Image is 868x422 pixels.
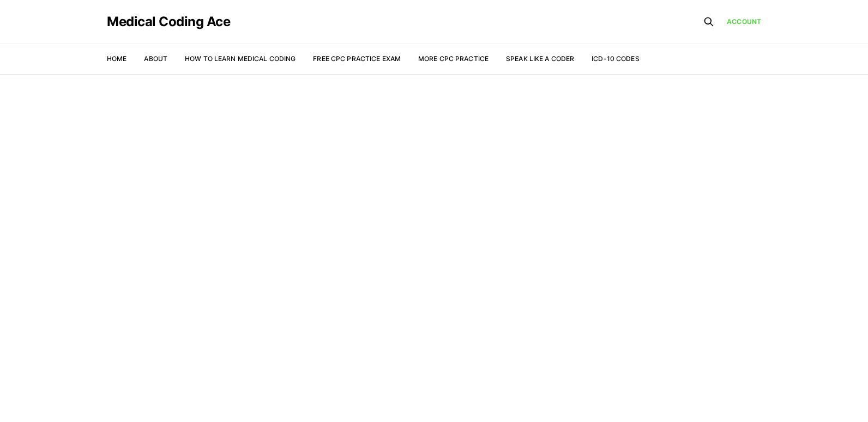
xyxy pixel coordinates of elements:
[727,17,761,27] a: Account
[592,55,639,63] a: ICD-10 Codes
[185,55,296,63] a: How to Learn Medical Coding
[107,55,126,63] a: Home
[506,55,574,63] a: Speak Like a Coder
[107,15,230,28] a: Medical Coding Ace
[313,55,401,63] a: Free CPC Practice Exam
[144,55,167,63] a: About
[418,55,489,63] a: More CPC Practice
